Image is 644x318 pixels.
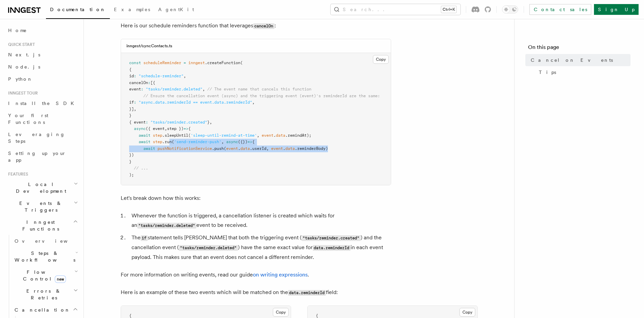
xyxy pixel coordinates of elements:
span: { [129,67,132,72]
span: .reminderBody) [295,146,328,151]
code: cancelOn [253,23,275,29]
span: ); [129,173,134,177]
span: ({}) [238,139,247,144]
span: 'sleep-until-remind-at-time' [191,133,257,138]
p: For more information on writing events, read our guide . [121,270,391,280]
a: Overview [12,235,79,247]
span: scheduleReminder [143,60,181,65]
code: if [141,235,148,241]
span: Home [8,27,27,34]
code: data.reminderId [313,245,351,251]
p: Here is our schedule reminders function that leverages : [121,21,391,31]
button: Errors & Retries [12,285,79,304]
span: Examples [114,7,150,12]
a: Documentation [46,2,110,19]
span: { [188,126,191,131]
button: Copy [273,308,289,317]
kbd: Ctrl+K [441,6,456,13]
span: , [257,133,259,138]
span: Cancellation [12,307,70,313]
button: Toggle dark mode [502,5,518,14]
a: Tips [536,66,630,78]
span: => [247,139,252,144]
span: ( [224,146,226,151]
span: ({ event [146,126,165,131]
span: .userId [250,146,266,151]
span: , [252,100,255,105]
code: "tasks/reminder.deleted" [179,245,238,251]
span: , [202,87,205,91]
span: Errors & Retries [12,288,73,301]
span: [{ [150,80,155,85]
span: , [221,139,224,144]
span: Steps & Workflows [12,250,75,263]
span: async [226,139,238,144]
span: // ... [134,166,148,170]
span: event [262,133,273,138]
code: "tasks/reminder.deleted" [137,223,196,229]
span: data [285,146,295,151]
span: { [316,313,318,318]
p: Here is an example of these two events which will be matched on the field: [121,288,391,297]
span: new [55,275,66,283]
span: }) [129,153,134,157]
span: . [273,133,276,138]
span: event [226,146,238,151]
span: data [276,133,285,138]
button: Steps & Workflows [12,247,79,266]
span: AgentKit [158,7,194,12]
span: , [266,146,269,151]
code: "tasks/reminder.created" [302,235,361,241]
span: Tips [539,69,556,76]
p: Let's break down how this works: [121,193,391,203]
span: } [129,113,132,118]
span: inngest [188,60,205,65]
span: event [129,87,141,91]
span: "schedule-reminder" [139,74,184,78]
a: AgentKit [154,2,198,18]
span: async [134,126,146,131]
button: Search...Ctrl+K [331,4,460,15]
span: } [129,159,132,164]
button: Flow Controlnew [12,266,79,285]
span: // Ensure the cancellation event (async) and the triggering event (event)'s reminderId are the same: [143,94,380,98]
li: Whenever the function is triggered, a cancellation listener is created which waits for an event t... [129,211,391,230]
span: Overview [15,238,84,244]
span: . [238,146,240,151]
button: Inngest Functions [5,216,79,235]
span: "async.data.reminderId == event.data.reminderId" [139,100,252,105]
span: , [210,120,212,125]
span: pushNotificationService [158,146,212,151]
a: Node.js [5,61,79,73]
span: step [153,139,162,144]
code: data.reminderId [288,290,326,296]
a: Sign Up [594,4,639,15]
span: Documentation [50,7,106,12]
span: await [139,139,150,144]
span: ( [240,60,243,65]
span: }] [129,107,134,111]
span: Python [8,76,33,82]
span: : [134,100,136,105]
span: Local Development [5,181,74,194]
span: await [143,146,155,151]
span: { [252,139,255,144]
span: "tasks/reminder.created" [150,120,207,125]
span: { [129,313,132,318]
span: .remindAt); [285,133,311,138]
span: , [184,74,186,78]
span: : [134,74,136,78]
span: await [139,133,150,138]
a: on writing expressions [253,271,308,278]
span: data [240,146,250,151]
li: The statement tells [PERSON_NAME] that both the triggering event ( ) and the cancellation event (... [129,233,391,262]
span: Node.js [8,64,40,70]
span: => [184,126,188,131]
a: Install the SDK [5,97,79,109]
span: .run [162,139,172,144]
button: Copy [373,55,389,64]
span: , [134,107,136,111]
span: : [148,80,150,85]
span: Features [5,171,28,177]
span: : [146,120,148,125]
